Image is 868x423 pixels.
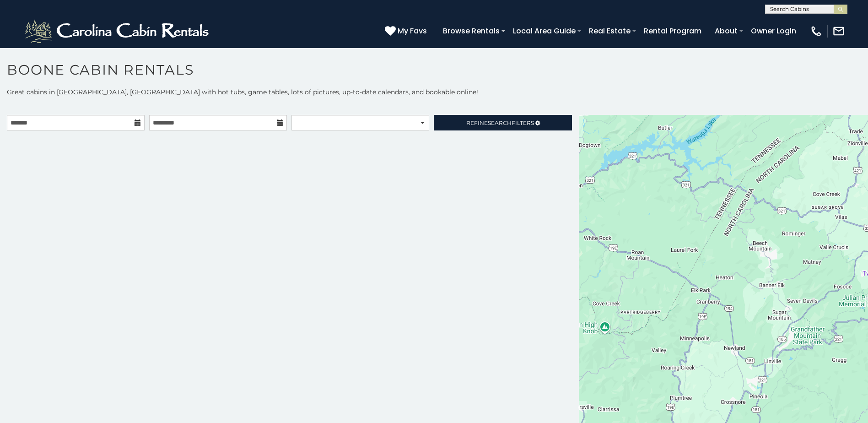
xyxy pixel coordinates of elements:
a: Owner Login [746,23,801,39]
a: Browse Rentals [438,23,504,39]
span: Refine Filters [466,119,534,126]
a: Local Area Guide [508,23,580,39]
a: Rental Program [639,23,706,39]
span: Search [488,119,512,126]
span: My Favs [398,25,427,37]
a: RefineSearchFilters [434,115,571,130]
a: Real Estate [584,23,635,39]
img: mail-regular-white.png [832,25,845,38]
img: phone-regular-white.png [810,25,823,38]
img: White-1-2.png [23,17,213,45]
a: My Favs [385,25,429,37]
a: About [710,23,742,39]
